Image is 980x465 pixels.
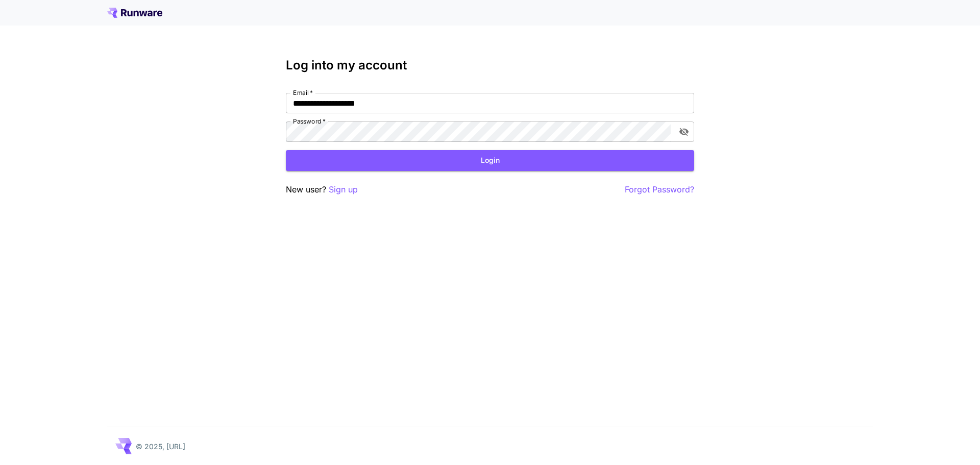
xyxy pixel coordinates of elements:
[286,183,358,196] p: New user?
[286,58,694,72] h3: Log into my account
[136,441,185,452] p: © 2025, [URL]
[293,117,326,126] label: Password
[625,183,694,196] button: Forgot Password?
[286,150,694,171] button: Login
[675,123,693,141] button: toggle password visibility
[293,88,313,97] label: Email
[329,183,358,196] button: Sign up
